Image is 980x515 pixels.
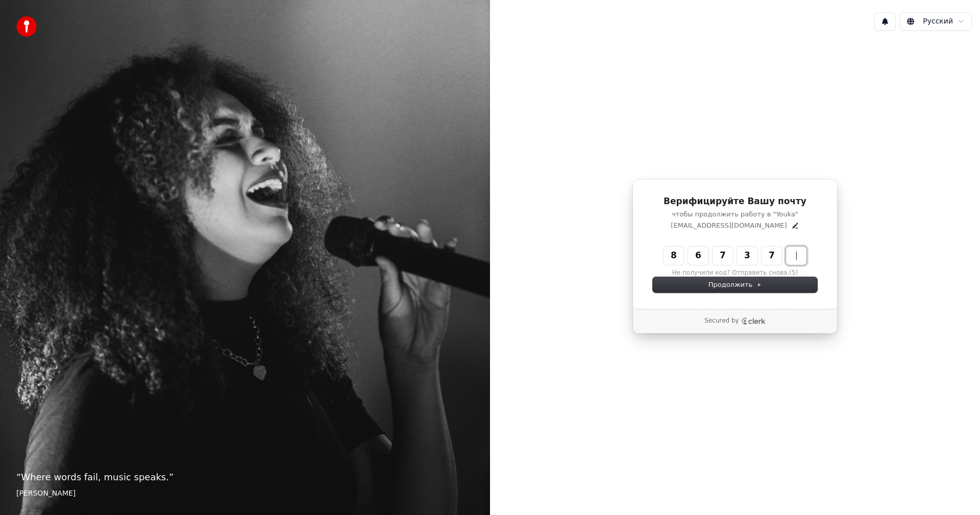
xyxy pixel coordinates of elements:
[664,247,827,265] input: Enter verification code
[653,210,817,219] p: чтобы продолжить работу в "Youka"
[671,221,787,230] p: [EMAIL_ADDRESS][DOMAIN_NAME]
[708,280,762,289] span: Продолжить
[16,470,474,484] p: “ Where words fail, music speaks. ”
[16,16,37,37] img: youka
[16,488,474,499] footer: [PERSON_NAME]
[653,277,817,292] button: Продолжить
[741,317,766,325] a: Clerk logo
[704,317,739,325] p: Secured by
[653,195,817,208] h1: Верифицируйте Вашу почту
[791,222,799,230] button: Edit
